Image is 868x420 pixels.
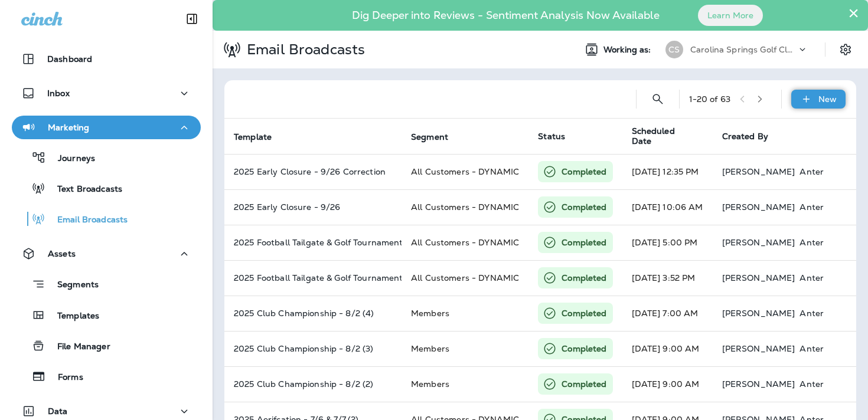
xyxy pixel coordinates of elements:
button: Journeys [12,145,201,170]
p: Forms [46,372,83,383]
p: Anter [800,202,824,212]
span: All Customers - DYNAMIC [411,237,519,248]
p: Dig Deeper into Reviews - Sentiment Analysis Now Available [318,14,694,17]
p: Segments [45,280,99,291]
button: Learn More [698,5,763,26]
p: 2025 Club Championship - 8/2 (2) [234,379,392,389]
p: Completed [562,237,606,248]
p: Anter [800,167,824,176]
p: [PERSON_NAME] [722,309,795,318]
p: New [818,94,837,104]
button: Forms [12,364,201,389]
p: Data [48,406,68,416]
p: Anter [800,344,824,353]
td: [DATE] 7:00 AM [622,296,713,331]
td: [DATE] 12:35 PM [622,154,713,189]
button: Assets [12,242,201,265]
p: 2025 Football Tailgate & Golf Tournament - 8/23 [234,273,392,283]
p: [PERSON_NAME] [722,238,795,247]
p: 2025 Early Closure - 9/26 [234,202,392,212]
p: Inbox [47,88,70,98]
td: [DATE] 9:00 AM [622,366,713,402]
button: Close [848,4,859,22]
span: All Customers - DYNAMIC [411,166,519,177]
button: Marketing [12,116,201,139]
p: Anter [800,379,824,389]
td: [DATE] 10:06 AM [622,189,713,225]
p: Completed [562,272,606,284]
p: 2025 Early Closure - 9/26 Correction [234,167,392,176]
button: Email Broadcasts [12,206,201,231]
p: 2025 Club Championship - 8/2 (4) [234,309,392,318]
p: Assets [48,249,76,258]
p: 2025 Club Championship - 8/2 (3) [234,344,392,353]
button: Collapse Sidebar [175,7,208,31]
button: Templates [12,303,201,327]
p: [PERSON_NAME] [722,273,795,283]
span: All Customers - DYNAMIC [411,273,519,283]
td: [DATE] 3:52 PM [622,260,713,296]
p: Text Broadcasts [45,184,122,195]
span: Working as: [603,45,654,55]
p: File Manager [45,342,110,353]
p: Anter [800,309,824,318]
span: Segment [411,132,448,142]
p: [PERSON_NAME] [722,344,795,353]
td: [DATE] 5:00 PM [622,225,713,260]
button: Inbox [12,81,201,105]
button: Segments [12,271,201,297]
button: Search Email Broadcasts [646,87,670,111]
td: [DATE] 9:00 AM [622,331,713,366]
div: CS [665,41,683,58]
span: Template [234,132,287,142]
p: Email Broadcasts [45,215,128,226]
p: [PERSON_NAME] [722,202,795,212]
p: Completed [562,378,606,390]
p: Email Broadcasts [242,41,365,58]
button: Dashboard [12,47,201,71]
p: 2025 Football Tailgate & Golf Tournament - 8/23 (2) [234,238,392,247]
span: Members [411,308,449,319]
div: 1 - 20 of 63 [689,94,730,104]
span: Scheduled Date [632,126,693,146]
p: Anter [800,273,824,283]
p: Completed [562,343,606,355]
button: File Manager [12,333,201,358]
p: Completed [562,307,606,319]
p: Templates [45,311,99,322]
span: Segment [411,132,464,142]
button: Settings [835,39,856,60]
p: Anter [800,238,824,247]
p: [PERSON_NAME] [722,379,795,389]
span: Template [234,132,272,142]
p: Dashboard [47,54,92,64]
p: Carolina Springs Golf Club [690,45,797,54]
button: Text Broadcasts [12,176,201,201]
p: Marketing [48,123,89,132]
span: All Customers - DYNAMIC [411,202,519,212]
span: Members [411,379,449,389]
p: [PERSON_NAME] [722,167,795,176]
p: Journeys [46,153,95,165]
span: Scheduled Date [632,126,708,146]
p: Completed [562,201,606,213]
p: Completed [562,166,606,178]
span: Status [538,131,565,142]
span: Created By [722,131,768,142]
span: Members [411,343,449,354]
